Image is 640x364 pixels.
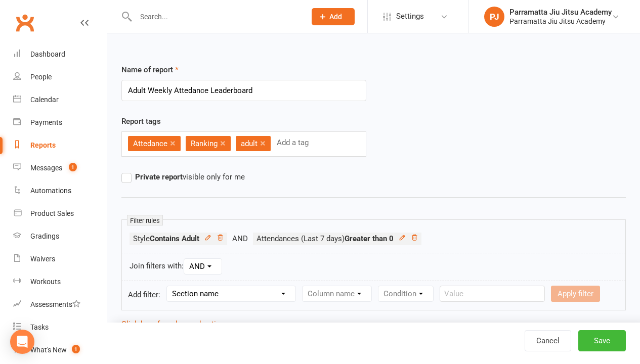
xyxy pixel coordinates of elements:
span: 1 [69,163,77,171]
a: × [220,135,226,151]
a: Waivers [13,248,107,270]
a: Automations [13,179,107,202]
div: Tasks [30,323,49,331]
a: Dashboard [13,43,107,66]
div: Gradings [30,232,59,240]
div: Parramatta Jiu Jitsu Academy [509,17,612,26]
label: Name of report [121,64,179,76]
a: Payments [13,111,107,134]
a: Gradings [13,225,107,248]
a: Clubworx [12,10,37,35]
div: Open Intercom Messenger [10,330,34,354]
div: Dashboard [30,50,65,58]
a: Assessments [13,293,107,316]
span: Style [133,234,199,243]
strong: Contains Adult [150,234,199,243]
div: Parramatta Jiu Jitsu Academy [509,8,612,17]
div: Calendar [30,96,59,104]
div: Join filters with: [121,253,626,281]
input: Add a tag [276,136,312,149]
span: Settings [396,5,424,28]
form: Add filter: [121,281,626,310]
div: Payments [30,118,62,126]
a: Calendar [13,88,107,111]
a: Messages 1 [13,157,107,179]
span: Attendances (Last 7 days) [257,234,394,243]
label: Report tags [121,115,161,127]
div: People [30,73,52,81]
span: Add [329,13,342,21]
div: Waivers [30,255,55,263]
div: Product Sales [30,209,74,217]
a: Click here for advanced options [121,320,229,329]
span: Ranking [191,139,218,148]
div: PJ [484,7,504,27]
strong: Private report [135,172,183,181]
a: Product Sales [13,202,107,225]
a: Cancel [525,330,571,351]
small: Filter rules [127,215,163,225]
strong: Greater than 0 [345,234,394,243]
a: What's New1 [13,339,107,361]
a: People [13,66,107,88]
div: What's New [30,346,67,354]
a: Workouts [13,270,107,293]
div: Assessments [30,300,80,308]
span: adult [241,139,258,148]
div: Automations [30,187,71,195]
span: Attedance [133,139,167,148]
input: Search... [133,10,298,24]
div: Reports [30,141,56,149]
button: Save [578,330,626,351]
span: visible only for me [135,171,245,181]
div: Workouts [30,278,61,286]
a: × [260,135,266,151]
button: Add [312,8,355,25]
a: Reports [13,134,107,157]
a: Tasks [13,316,107,339]
div: Messages [30,164,62,172]
span: 1 [72,345,80,353]
a: × [170,135,176,151]
input: Value [440,286,545,302]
